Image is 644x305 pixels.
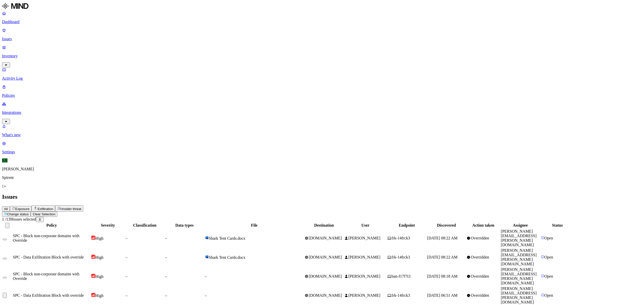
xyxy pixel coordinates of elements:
[205,255,209,259] img: microsoft-word.svg
[544,274,553,278] span: Open
[391,274,411,278] span: ban-f17f7t3
[4,207,8,211] span: All
[91,236,95,240] img: severity-high.svg
[387,223,426,228] div: Endpoint
[427,236,458,240] span: [DATE] 08:22 AM
[13,255,84,259] span: SPC - Data Exfiltration Block with override
[2,141,642,154] a: Settings
[5,223,9,228] button: Select all
[165,255,167,259] span: –
[13,234,79,242] span: SPC - Block non-corporate domains with Override
[391,236,410,240] span: frk-14frck3
[165,223,204,228] div: Data types
[2,133,642,137] p: What's new
[541,274,544,278] img: status-open.svg
[309,255,342,259] span: [DOMAIN_NAME]
[2,68,642,81] a: Activity Log
[427,223,466,228] div: Discovered
[544,293,553,297] span: Open
[2,193,642,200] h2: Issues
[13,293,84,297] span: SPC - Data Exfiltration Block with override
[95,255,103,260] span: High
[2,175,642,180] p: Spirent
[391,293,410,297] span: frk-14frck3
[544,236,553,240] span: Open
[37,207,53,211] span: Exfiltration
[501,267,537,285] span: [PERSON_NAME][EMAIL_ADDRESS][PERSON_NAME][DOMAIN_NAME]
[2,2,642,11] a: MIND
[2,54,642,58] p: Inventory
[165,236,167,240] span: –
[2,11,642,24] a: Dashboard
[427,293,458,297] span: [DATE] 06:51 AM
[165,293,167,297] span: –
[13,272,79,281] span: SPC - Block non-corporate domains with Override
[348,255,380,259] span: [PERSON_NAME]
[309,293,342,297] span: [DOMAIN_NAME]
[309,236,342,240] span: [DOMAIN_NAME]
[471,255,489,259] span: Overridden
[95,274,103,279] span: High
[344,223,386,228] div: User
[501,248,537,266] span: [PERSON_NAME][EMAIL_ADDRESS][PERSON_NAME][DOMAIN_NAME]
[126,274,128,278] span: –
[427,274,458,278] span: [DATE] 08:18 AM
[2,20,642,24] p: Dashboard
[205,236,209,240] img: microsoft-word.svg
[165,274,167,278] span: –
[209,255,246,260] span: Shark Tent Cards.docx
[501,286,537,304] span: [PERSON_NAME][EMAIL_ADDRESS][PERSON_NAME][DOMAIN_NAME]
[205,223,304,228] div: File
[471,293,489,297] span: Overridden
[2,2,28,10] img: MIND
[91,223,124,228] div: Severity
[541,255,544,259] img: status-open.svg
[2,217,4,221] span: 1
[2,28,642,41] a: Issues
[15,207,29,211] span: Exposure
[2,93,642,98] p: Policies
[13,223,90,228] div: Policy
[2,124,642,137] a: What's new
[2,102,642,123] a: Integrations
[2,212,31,217] button: Change status
[31,212,57,217] button: Clear Selection
[501,229,537,247] span: [PERSON_NAME][EMAIL_ADDRESS][PERSON_NAME][DOMAIN_NAME]
[471,274,489,278] span: Overridden
[2,45,642,67] a: Inventory
[541,293,544,297] img: status-open.svg
[2,217,36,221] span: / 139 Issues selected
[2,158,8,163] span: KR
[209,236,246,240] span: Shark Tent Cards.docx
[91,293,95,297] img: severity-high.svg
[95,293,103,298] span: High
[91,274,95,278] img: severity-high.svg
[126,236,128,240] span: –
[391,255,410,259] span: frk-14frck3
[348,274,380,278] span: [PERSON_NAME]
[3,258,7,259] button: Select row
[348,236,380,240] span: [PERSON_NAME]
[541,223,574,228] div: Status
[2,85,642,98] a: Policies
[126,223,164,228] div: Classification
[2,110,642,115] p: Integrations
[95,236,103,240] span: High
[348,293,380,297] span: [PERSON_NAME]
[3,277,7,278] button: Select row
[501,223,540,228] div: Assignee
[427,255,458,259] span: [DATE] 08:22 AM
[2,76,642,81] p: Activity Log
[544,255,553,259] span: Open
[2,150,642,154] p: Settings
[3,293,7,298] button: Select row
[467,223,500,228] div: Action taken
[205,274,207,278] span: –
[309,274,342,278] span: [DOMAIN_NAME]
[471,236,489,240] span: Overridden
[91,255,95,259] img: severity-high.svg
[126,255,128,259] span: –
[3,239,7,240] button: Select row
[4,212,7,215] img: status-in-progress.svg
[305,223,343,228] div: Destination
